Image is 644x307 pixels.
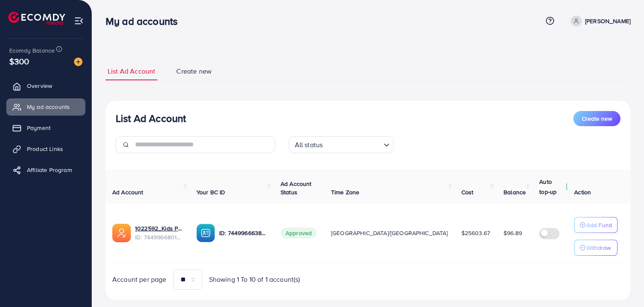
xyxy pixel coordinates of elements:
[586,220,612,230] p: Add Fund
[74,16,84,26] img: menu
[574,188,591,196] span: Action
[586,243,611,253] p: Withdraw
[9,46,55,55] span: Ecomdy Balance
[582,114,612,123] span: Create new
[27,166,72,174] span: Affiliate Program
[281,228,317,238] span: Approved
[27,124,50,132] span: Payment
[196,188,225,196] span: Your BC ID
[293,139,325,151] span: All status
[8,12,65,25] img: logo
[504,188,526,196] span: Balance
[27,82,52,90] span: Overview
[27,145,63,153] span: Product Links
[135,233,183,241] span: ID: 7449966801595088913
[289,136,394,153] div: Search for option
[504,229,522,237] span: $96.89
[135,224,183,241] div: <span class='underline'>1022592_Kids Plaza_1734580571647</span></br>7449966801595088913
[331,188,359,196] span: Time Zone
[27,103,70,111] span: My ad accounts
[331,229,448,237] span: [GEOGRAPHIC_DATA]/[GEOGRAPHIC_DATA]
[585,16,631,26] p: [PERSON_NAME]
[6,140,85,157] a: Product Links
[574,217,617,233] button: Add Fund
[9,55,29,67] span: $300
[574,240,617,256] button: Withdraw
[461,229,490,237] span: $25603.67
[112,224,131,242] img: ic-ads-acc.e4c84228.svg
[176,66,212,76] span: Create new
[325,137,380,151] input: Search for option
[281,180,312,196] span: Ad Account Status
[6,161,85,178] a: Affiliate Program
[209,275,300,284] span: Showing 1 To 10 of 1 account(s)
[6,77,85,94] a: Overview
[135,224,183,233] a: 1022592_Kids Plaza_1734580571647
[219,228,267,238] p: ID: 7449966638168178689
[116,112,186,124] h3: List Ad Account
[196,224,215,242] img: ic-ba-acc.ded83a64.svg
[6,119,85,136] a: Payment
[573,111,620,126] button: Create new
[106,15,184,27] h3: My ad accounts
[112,188,143,196] span: Ad Account
[6,98,85,115] a: My ad accounts
[108,66,155,76] span: List Ad Account
[112,275,167,284] span: Account per page
[567,16,631,26] a: [PERSON_NAME]
[461,188,474,196] span: Cost
[74,58,82,66] img: image
[539,177,564,197] p: Auto top-up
